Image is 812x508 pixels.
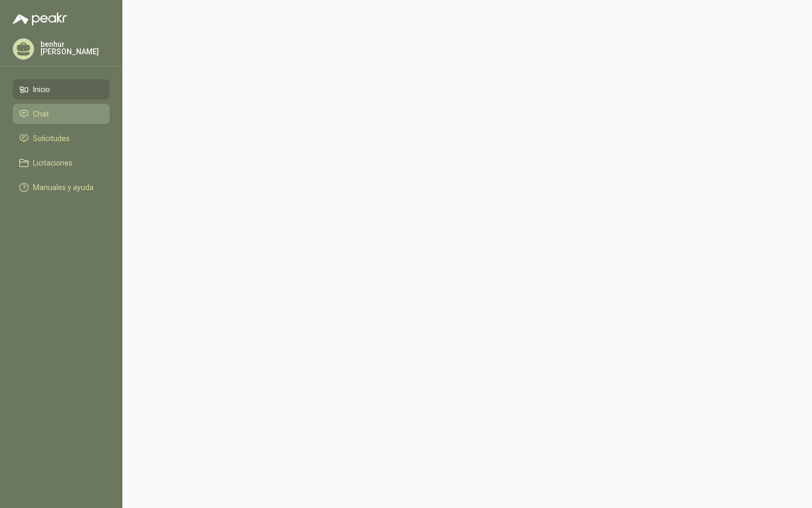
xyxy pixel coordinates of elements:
[13,13,67,26] img: Logo peakr
[33,84,50,95] span: Inicio
[40,40,110,55] p: benhur [PERSON_NAME]
[13,79,110,100] a: Inicio
[13,128,110,149] a: Solicitudes
[33,182,94,193] span: Manuales y ayuda
[13,153,110,173] a: Licitaciones
[13,104,110,124] a: Chat
[33,133,70,144] span: Solicitudes
[33,108,49,120] span: Chat
[13,177,110,198] a: Manuales y ayuda
[33,157,72,169] span: Licitaciones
